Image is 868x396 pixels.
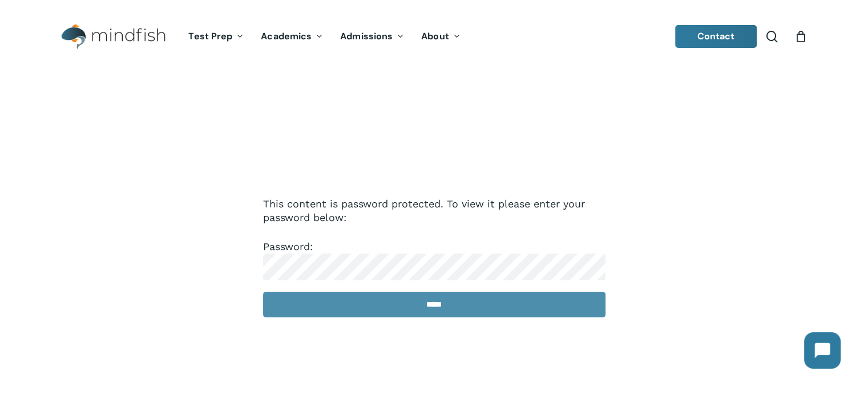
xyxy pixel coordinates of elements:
[421,30,449,42] span: About
[46,15,822,58] header: Main Menu
[340,30,393,42] span: Admissions
[793,321,852,380] iframe: Chatbot
[261,30,312,42] span: Academics
[180,32,252,42] a: Test Prep
[180,15,469,58] nav: Main Menu
[413,32,469,42] a: About
[252,32,332,42] a: Academics
[332,32,413,42] a: Admissions
[263,254,605,280] input: Password:
[263,197,605,240] p: This content is password protected. To view it please enter your password below:
[697,30,735,42] span: Contact
[188,30,232,42] span: Test Prep
[675,25,757,48] a: Contact
[263,240,605,272] label: Password:
[794,30,807,43] a: Cart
